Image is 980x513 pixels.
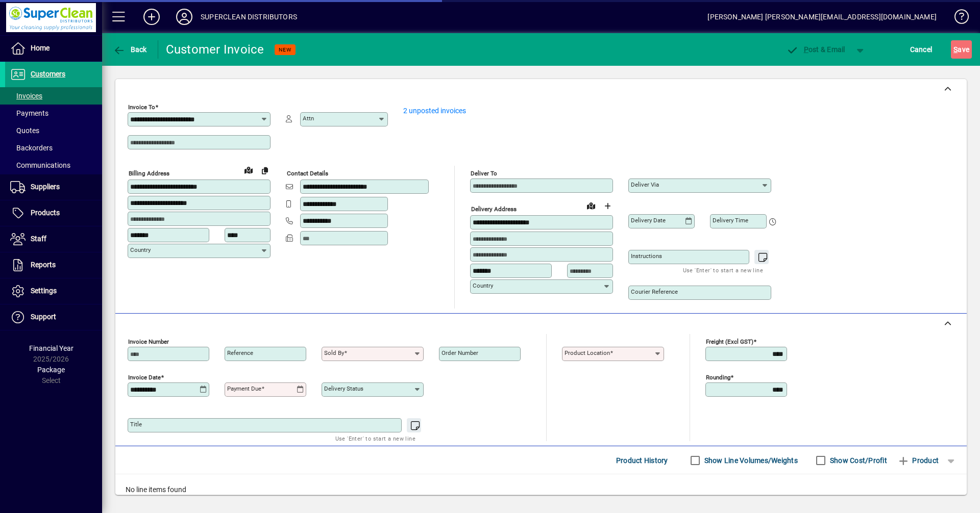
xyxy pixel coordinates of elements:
button: Back [110,40,150,59]
mat-label: Rounding [706,374,730,381]
span: Payments [10,109,48,117]
span: Home [31,44,50,52]
a: Products [5,200,102,226]
span: Financial Year [29,344,73,352]
span: Invoices [10,92,42,100]
button: Post & Email [781,40,850,59]
mat-label: Attn [303,115,314,122]
button: Add [135,8,168,26]
button: Product [892,451,944,470]
div: SUPERCLEAN DISTRIBUTORS [201,9,297,25]
div: Customer Invoice [166,41,264,58]
span: Cancel [910,41,933,58]
span: Reports [31,261,56,269]
mat-label: Instructions [631,252,662,260]
mat-label: Invoice To [128,104,155,111]
button: Cancel [908,40,935,59]
span: Quotes [10,126,39,135]
a: Knowledge Base [947,2,967,35]
a: Invoices [5,87,102,105]
span: S [953,45,958,54]
app-page-header-button: Back [102,40,158,59]
mat-label: Invoice date [128,374,161,381]
a: Backorders [5,139,102,157]
mat-label: Delivery status [324,385,363,392]
span: Settings [31,287,57,295]
span: NEW [279,46,291,53]
span: Package [37,366,65,374]
button: Product History [612,451,672,470]
span: Support [31,313,56,321]
mat-label: Freight (excl GST) [706,338,753,345]
span: Staff [31,235,46,243]
a: View on map [583,197,599,214]
div: No line items found [115,474,967,505]
a: Support [5,304,102,330]
label: Show Cost/Profit [828,455,887,466]
span: ave [953,41,969,58]
button: Save [951,40,972,59]
mat-label: Payment due [227,385,261,392]
span: Backorders [10,144,53,152]
span: Product History [616,452,668,469]
label: Show Line Volumes/Weights [702,455,798,466]
mat-label: Country [473,282,493,289]
span: Customers [31,70,65,78]
mat-label: Courier Reference [631,288,678,295]
span: Suppliers [31,183,60,191]
button: Profile [168,8,201,26]
a: Staff [5,226,102,252]
button: Copy to Delivery address [257,162,273,178]
mat-label: Order number [442,349,478,356]
mat-label: Invoice number [128,338,169,345]
mat-label: Delivery date [631,217,666,224]
a: Payments [5,105,102,122]
mat-hint: Use 'Enter' to start a new line [683,264,763,276]
a: View on map [240,162,257,178]
mat-label: Delivery time [713,217,748,224]
span: P [804,45,808,54]
mat-label: Country [130,246,151,253]
span: Back [113,45,147,54]
a: Communications [5,157,102,174]
mat-label: Deliver via [631,181,659,188]
mat-hint: Use 'Enter' to start a new line [335,432,415,444]
mat-label: Deliver To [471,170,497,177]
mat-label: Reference [227,349,253,356]
a: Home [5,36,102,61]
div: [PERSON_NAME] [PERSON_NAME][EMAIL_ADDRESS][DOMAIN_NAME] [707,9,937,25]
span: ost & Email [786,45,845,54]
span: Products [31,209,60,217]
a: Suppliers [5,174,102,200]
mat-label: Title [130,421,142,428]
a: Quotes [5,122,102,139]
span: Product [897,452,939,469]
button: Choose address [599,198,616,214]
a: Settings [5,278,102,304]
a: 2 unposted invoices [403,107,466,115]
mat-label: Sold by [324,349,344,356]
mat-label: Product location [565,349,610,356]
a: Reports [5,252,102,278]
span: Communications [10,161,70,169]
